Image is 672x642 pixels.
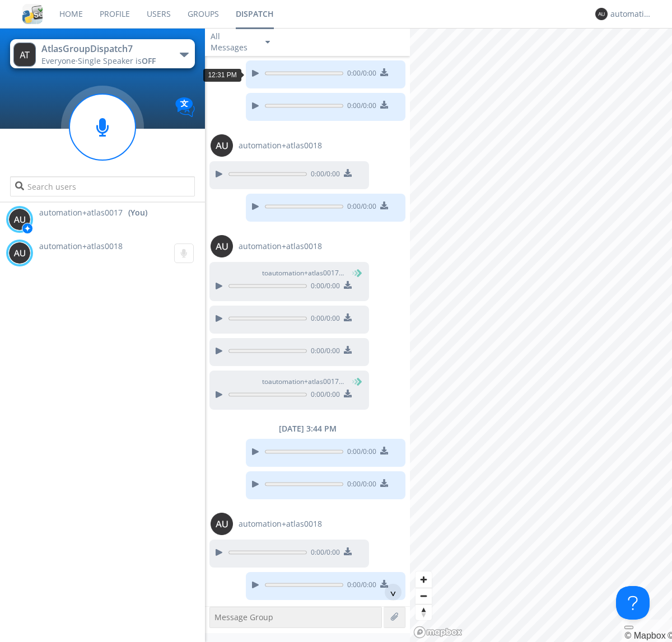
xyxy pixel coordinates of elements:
span: 0:00 / 0:00 [307,281,340,293]
span: Zoom out [416,588,432,604]
span: 0:00 / 0:00 [343,201,376,214]
img: download media button [380,447,388,454]
span: (You) [344,377,361,386]
img: 373638.png [8,208,31,231]
div: ^ [385,584,402,601]
img: download media button [344,390,352,397]
img: 373638.png [13,43,36,67]
img: download media button [344,281,352,289]
img: download media button [344,346,352,354]
img: download media button [380,479,388,487]
span: 0:00 / 0:00 [343,101,376,113]
span: to automation+atlas0017 [262,377,346,387]
button: Toggle attribution [624,626,633,629]
span: 0:00 / 0:00 [343,580,376,592]
button: Reset bearing to north [416,604,432,620]
div: [DATE] 3:44 PM [205,423,410,434]
span: 0:00 / 0:00 [343,68,376,81]
div: AtlasGroupDispatch7 [41,43,167,55]
div: All Messages [211,31,255,53]
div: (You) [128,207,147,218]
img: 373638.png [211,134,233,157]
span: 0:00 / 0:00 [307,346,340,358]
span: 0:00 / 0:00 [307,390,340,402]
span: Single Speaker is [78,55,156,66]
span: automation+atlas0018 [239,518,322,529]
iframe: Toggle Customer Support [616,586,650,620]
button: Zoom in [416,571,432,588]
img: download media button [380,101,388,109]
img: download media button [344,547,352,555]
img: 373638.png [211,513,233,535]
img: cddb5a64eb264b2086981ab96f4c1ba7 [22,4,43,24]
input: Search users [10,176,194,196]
span: 0:00 / 0:00 [307,547,340,560]
span: automation+atlas0017 [39,207,123,218]
img: download media button [380,68,388,76]
img: caret-down-sm.svg [265,41,270,44]
span: 0:00 / 0:00 [343,479,376,491]
a: Mapbox [624,631,665,640]
span: 0:00 / 0:00 [307,313,340,326]
span: to automation+atlas0017 [262,268,346,278]
span: automation+atlas0018 [239,241,322,252]
span: (You) [344,268,361,278]
button: Zoom out [416,588,432,604]
span: automation+atlas0018 [39,241,123,251]
span: 0:00 / 0:00 [307,169,340,181]
img: download media button [380,580,388,588]
img: Translation enabled [175,97,195,117]
img: download media button [380,201,388,209]
div: automation+atlas0017 [610,8,652,20]
div: Everyone · [41,55,167,67]
img: 373638.png [595,8,608,20]
span: 0:00 / 0:00 [343,447,376,459]
button: AtlasGroupDispatch7Everyone·Single Speaker isOFF [10,39,194,68]
span: OFF [142,55,156,66]
img: download media button [344,169,352,177]
img: 373638.png [8,242,31,264]
img: download media button [344,313,352,321]
span: 12:31 PM [208,71,236,79]
span: automation+atlas0018 [239,140,322,151]
img: 373638.png [211,235,233,257]
a: Mapbox logo [413,626,463,639]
